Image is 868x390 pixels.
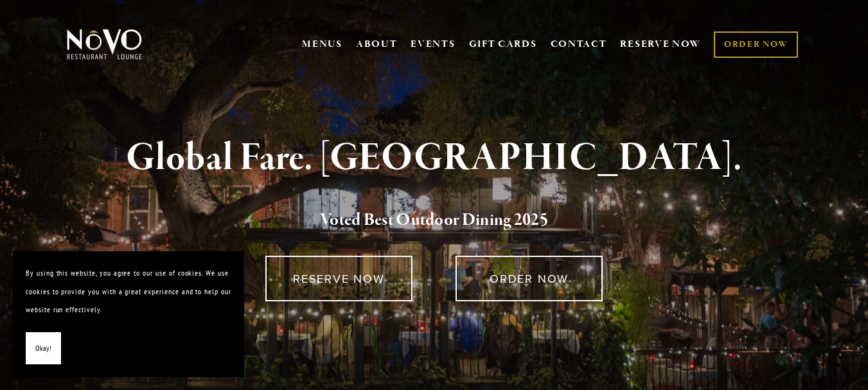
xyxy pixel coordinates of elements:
a: ORDER NOW [456,256,603,301]
strong: Global Fare. [GEOGRAPHIC_DATA]. [126,134,742,182]
section: Cookie banner [13,251,244,377]
a: ABOUT [356,38,398,51]
a: CONTACT [551,32,607,57]
h2: 5 [87,207,782,234]
img: Novo Restaurant &amp; Lounge [64,28,145,60]
p: By using this website, you agree to our use of cookies. We use cookies to provide you with a grea... [26,264,231,319]
a: EVENTS [411,38,455,51]
a: ORDER NOW [714,31,798,58]
a: RESERVE NOW [265,256,412,301]
a: RESERVE NOW [620,32,701,57]
a: GIFT CARDS [469,32,537,57]
a: MENUS [302,38,342,51]
a: Voted Best Outdoor Dining 202 [320,209,540,233]
span: Okay! [35,339,51,358]
button: Okay! [26,332,61,365]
